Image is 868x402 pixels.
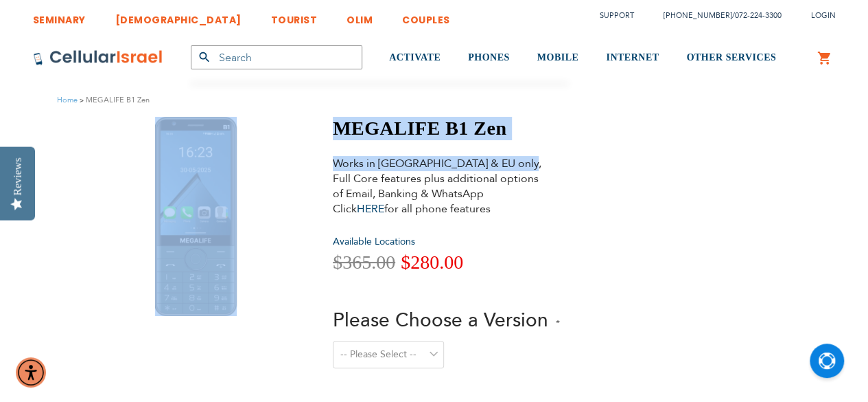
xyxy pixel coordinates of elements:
input: Search [191,45,362,69]
div: Accessibility Menu [16,357,46,388]
a: SEMINARY [33,3,86,29]
div: Reviews [12,157,24,195]
a: MOBILE [537,32,579,84]
span: Please Choose a Version [333,307,548,333]
a: ACTIVATE [389,32,441,84]
span: OTHER SERVICES [686,52,776,63]
a: OLIM [347,3,373,29]
a: OTHER SERVICES [686,32,776,84]
a: COUPLES [402,3,450,29]
span: INTERNET [606,52,659,63]
img: Cellular Israel Logo [33,49,163,66]
a: TOURIST [271,3,318,29]
a: 072-224-3300 [735,10,782,21]
span: Login [811,10,836,21]
a: HERE [357,201,384,216]
a: Available Locations [333,235,415,248]
span: $280.00 [401,252,463,273]
a: PHONES [468,32,510,84]
span: MOBILE [537,52,579,63]
span: $365.00 [333,252,395,273]
div: Works in [GEOGRAPHIC_DATA] & EU only, Full Core features plus additional options of Email, Bankin... [333,156,546,216]
a: [PHONE_NUMBER] [664,10,732,21]
img: MEGALIFE B1 Zen [155,117,237,316]
span: PHONES [468,52,510,63]
h1: MEGALIFE B1 Zen [333,117,560,140]
a: [DEMOGRAPHIC_DATA] [115,3,242,29]
span: ACTIVATE [389,52,441,63]
li: / [650,5,782,25]
a: INTERNET [606,32,659,84]
li: MEGALIFE B1 Zen [78,93,150,107]
a: Home [57,95,78,105]
a: Support [600,10,634,21]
